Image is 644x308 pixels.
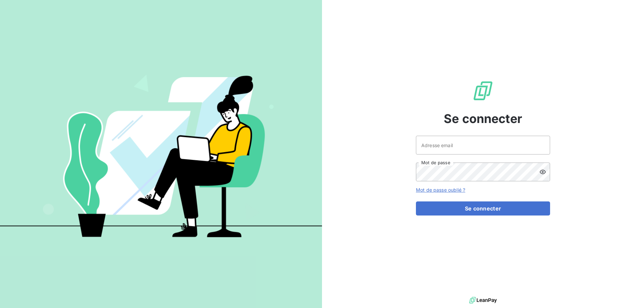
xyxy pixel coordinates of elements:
[472,80,494,102] img: Logo LeanPay
[416,136,550,155] input: placeholder
[416,201,550,215] button: Se connecter
[444,110,522,128] span: Se connecter
[469,295,497,305] img: logo
[416,187,465,193] a: Mot de passe oublié ?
